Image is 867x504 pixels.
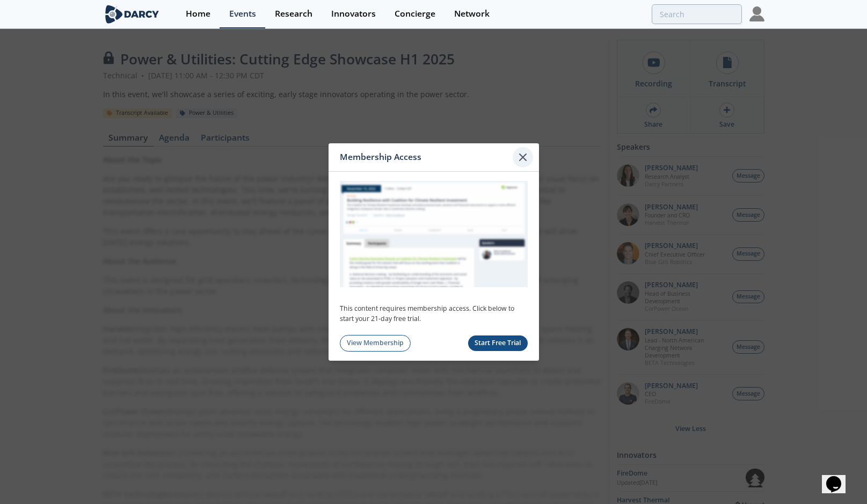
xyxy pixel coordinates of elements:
div: Events [229,10,256,18]
button: Start Free Trial [468,335,528,351]
p: This content requires membership access. Click below to start your 21-day free trial. [340,304,528,324]
a: View Membership [340,335,411,352]
iframe: chat widget [822,461,856,493]
div: Home [186,10,210,18]
div: Network [454,10,490,18]
img: Membership [340,181,528,287]
div: Innovators [331,10,376,18]
div: Research [275,10,312,18]
img: Profile [749,6,764,21]
div: Concierge [395,10,435,18]
div: Membership Access [340,147,513,167]
input: Advanced Search [652,4,742,24]
img: logo-wide.svg [103,5,162,24]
